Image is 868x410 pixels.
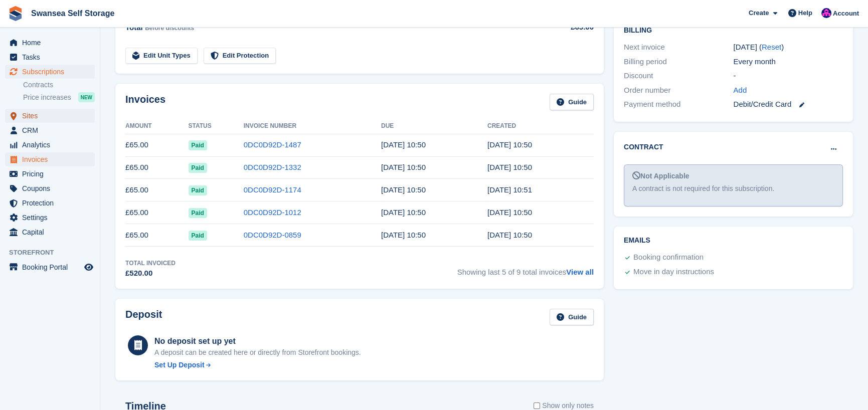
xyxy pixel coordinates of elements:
a: menu [5,138,95,152]
a: Preview store [83,261,95,273]
td: £65.00 [125,201,189,224]
time: 2025-09-06 09:50:52 UTC [487,140,532,149]
a: Price increases NEW [23,92,95,103]
span: Paid [189,231,207,241]
span: Capital [22,225,82,239]
div: - [734,70,843,82]
span: Tasks [22,50,82,64]
a: Reset [762,43,781,51]
a: 0DC0D92D-0859 [244,231,301,239]
h2: Deposit [125,309,162,325]
a: menu [5,167,95,181]
time: 2025-07-06 09:51:18 UTC [487,185,532,194]
a: menu [5,225,95,239]
span: Coupons [22,181,82,195]
a: 0DC0D92D-1332 [244,163,301,171]
time: 2025-06-05 09:50:23 UTC [381,231,426,239]
span: Booking Portal [22,260,82,274]
time: 2025-08-06 09:50:32 UTC [487,163,532,171]
span: Account [833,9,859,19]
a: menu [5,196,95,210]
span: Home [22,36,82,50]
span: Paid [189,163,207,173]
div: A contract is not required for this subscription. [632,183,834,194]
h2: Emails [624,237,843,245]
span: Showing last 5 of 9 total invoices [457,259,594,279]
th: Status [189,118,244,134]
span: Paid [189,208,207,218]
span: Total [125,23,143,32]
div: Set Up Deposit [154,360,205,370]
td: £65.00 [125,134,189,156]
time: 2025-09-05 09:50:23 UTC [381,163,426,171]
a: Set Up Deposit [154,360,361,370]
a: menu [5,65,95,79]
div: Billing period [624,56,734,68]
span: Settings [22,211,82,225]
time: 2025-05-06 09:50:38 UTC [487,231,532,239]
span: Paid [189,185,207,195]
div: Total Invoiced [125,259,176,268]
div: Order number [624,85,734,96]
a: Contracts [23,80,95,90]
time: 2025-10-06 09:50:23 UTC [381,140,426,149]
div: NEW [78,92,95,102]
span: Help [798,8,812,18]
img: stora-icon-8386f47178a22dfd0bd8f6a31ec36ba5ce8667c1dd55bd0f319d3a0aa187defe.svg [8,6,23,21]
span: Paid [189,140,207,150]
p: A deposit can be created here or directly from Storefront bookings. [154,347,361,358]
a: menu [5,260,95,274]
span: CRM [22,123,82,137]
td: £65.00 [125,224,189,247]
div: Every month [734,56,843,68]
a: menu [5,123,95,137]
span: Pricing [22,167,82,181]
a: menu [5,109,95,123]
div: Next invoice [624,42,734,53]
span: Create [749,8,769,18]
div: Discount [624,70,734,82]
h2: Billing [624,25,843,35]
a: Guide [550,309,594,325]
div: Booking confirmation [633,252,704,264]
a: Add [734,85,747,96]
span: Price increases [23,93,71,102]
div: Payment method [624,99,734,110]
td: £65.00 [125,179,189,201]
a: menu [5,181,95,195]
time: 2025-08-05 09:50:23 UTC [381,185,426,194]
td: £65.00 [125,156,189,179]
a: 0DC0D92D-1012 [244,208,301,217]
div: [DATE] ( ) [734,42,843,53]
span: Sites [22,109,82,123]
a: menu [5,36,95,50]
h2: Invoices [125,94,165,110]
div: £520.00 [125,268,176,279]
span: Storefront [9,248,100,258]
a: 0DC0D92D-1487 [244,140,301,149]
a: View all [566,268,594,276]
div: Move in day instructions [633,266,714,278]
a: 0DC0D92D-1174 [244,185,301,194]
a: Guide [550,94,594,110]
div: No deposit set up yet [154,335,361,347]
span: Subscriptions [22,65,82,79]
a: menu [5,50,95,64]
time: 2025-06-06 09:50:27 UTC [487,208,532,217]
a: Edit Protection [204,48,276,64]
th: Invoice Number [244,118,381,134]
th: Created [487,118,594,134]
div: Debit/Credit Card [734,99,843,110]
a: menu [5,152,95,166]
th: Due [381,118,487,134]
a: Swansea Self Storage [27,5,118,22]
span: Invoices [22,152,82,166]
a: menu [5,211,95,225]
span: Before discounts [145,25,194,32]
th: Amount [125,118,189,134]
img: Donna Davies [821,8,831,18]
time: 2025-07-06 09:50:23 UTC [381,208,426,217]
a: Edit Unit Types [125,48,198,64]
span: Protection [22,196,82,210]
div: Not Applicable [632,171,834,181]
